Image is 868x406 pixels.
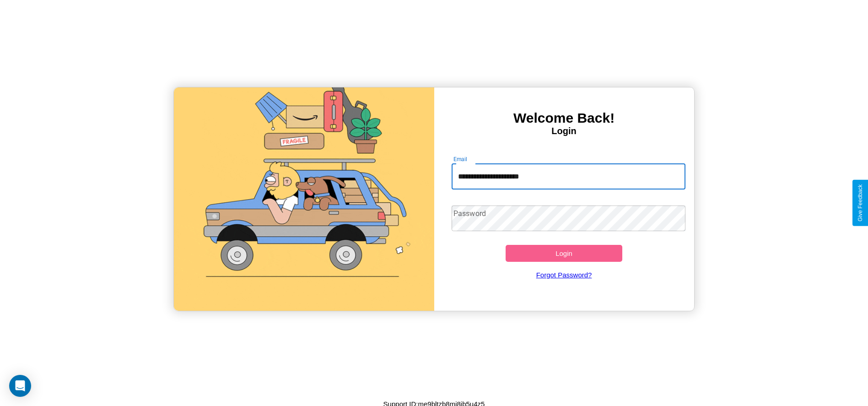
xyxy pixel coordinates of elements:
h4: Login [434,126,694,136]
h3: Welcome Back! [434,110,694,126]
a: Forgot Password? [447,262,681,288]
button: Login [506,245,623,262]
img: gif [174,87,434,311]
div: Give Feedback [857,184,863,222]
label: Email [453,155,468,163]
div: Open Intercom Messenger [9,375,31,397]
